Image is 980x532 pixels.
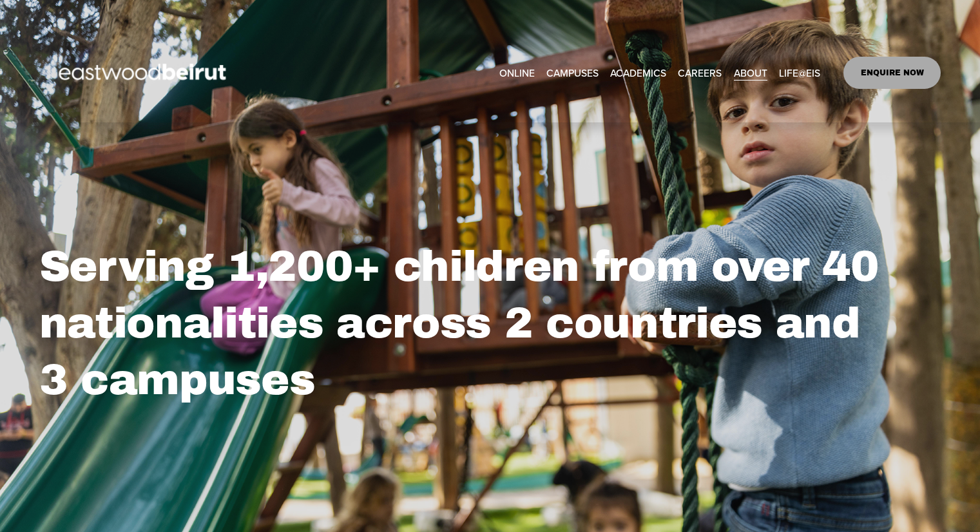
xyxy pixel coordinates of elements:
[678,62,722,82] a: CAREERS
[39,40,249,106] img: EastwoodIS Global Site
[734,64,767,82] span: ABOUT
[546,64,599,82] span: CAMPUSES
[843,57,941,89] a: ENQUIRE NOW
[779,64,820,82] span: LIFE@EIS
[546,62,599,82] a: folder dropdown
[39,238,941,408] h2: Serving 1,200+ children from over 40 nationalities across 2 countries and 3 campuses
[779,62,820,82] a: folder dropdown
[610,64,666,82] span: ACADEMICS
[610,62,666,82] a: folder dropdown
[499,62,535,82] a: ONLINE
[734,62,767,82] a: folder dropdown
